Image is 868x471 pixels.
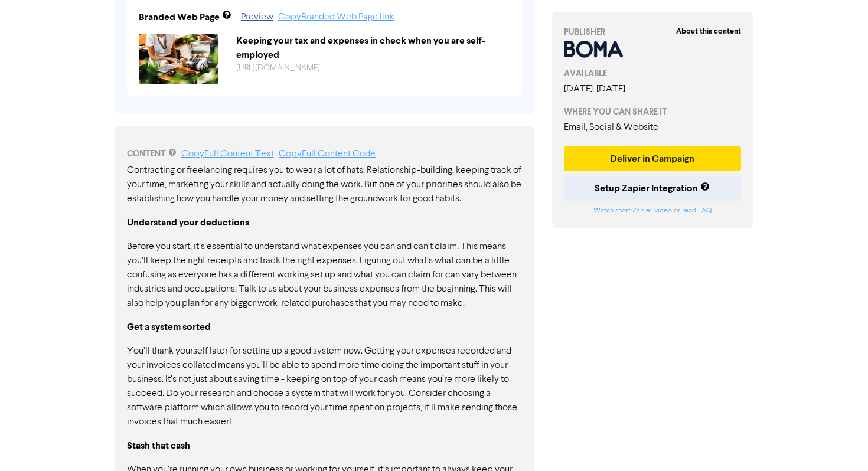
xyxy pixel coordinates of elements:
div: Branded Web Page [139,10,220,24]
div: Keeping your tax and expenses in check when you are self-employed [227,34,520,62]
iframe: Chat Widget [716,344,868,471]
button: Deliver in Campaign [564,146,741,171]
button: Setup Zapier Integration [564,176,741,201]
strong: Understand your deductions [127,217,249,228]
a: Copy Branded Web Page link [278,12,394,22]
div: Email, Social & Website [564,120,741,135]
div: [DATE] - [DATE] [564,82,741,96]
a: [URL][DOMAIN_NAME] [236,64,320,72]
p: Contracting or freelancing requires you to wear a lot of hats. Relationship-building, keeping tra... [127,163,523,206]
strong: Get a system sorted [127,321,211,333]
a: read FAQ [682,207,712,214]
p: You’ll thank yourself later for setting up a good system now. Getting your expenses recorded and ... [127,344,523,429]
a: Watch short Zapier video [593,207,672,214]
div: or [564,205,741,216]
div: AVAILABLE [564,67,741,80]
div: PUBLISHER [564,26,741,38]
div: https://public2.bomamarketing.com/cp/2EPhGVXftiosyK6k6ES8W2?sa=P310UKF6 [227,62,520,74]
div: CONTENT [127,147,523,161]
p: Before you start, it’s essential to understand what expenses you can and can’t claim. This means ... [127,240,523,310]
strong: About this content [676,27,741,36]
a: Preview [241,12,273,22]
strong: Stash that cash [127,440,190,452]
a: Copy Full Content Text [181,149,274,159]
div: WHERE YOU CAN SHARE IT [564,106,741,118]
a: Copy Full Content Code [279,149,376,159]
